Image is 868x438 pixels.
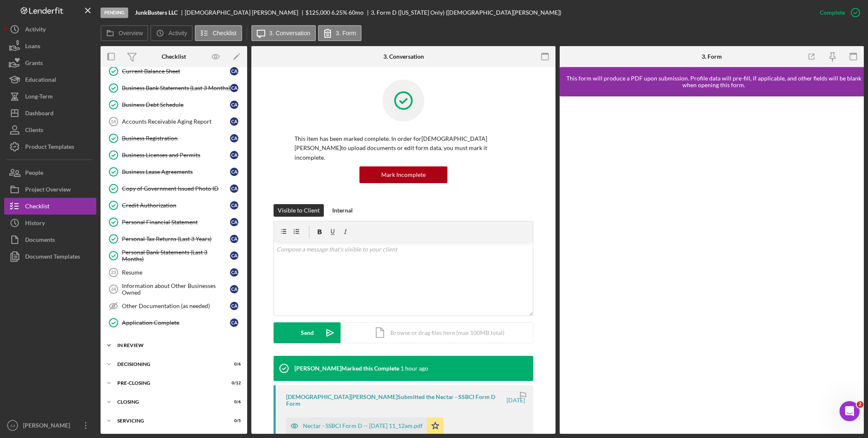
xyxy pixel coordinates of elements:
[105,231,243,247] a: Personal Tax Returns (Last 3 Years)CA
[122,236,230,242] div: Personal Tax Returns (Last 3 Years)
[274,322,341,343] button: Send
[230,117,238,126] div: C A
[122,185,230,192] div: Copy of Government Issued Photo ID
[105,314,243,331] a: Application CompleteCA
[105,214,243,231] a: Personal Financial StatementCA
[185,9,305,16] div: [DEMOGRAPHIC_DATA] [PERSON_NAME]
[117,343,237,348] div: In Review
[332,204,353,217] div: Internal
[105,180,243,197] a: Copy of Government Issued Photo IDCA
[162,53,186,60] div: Checklist
[230,67,238,75] div: C A
[4,417,96,434] button: AJ[PERSON_NAME]
[117,399,220,404] div: Closing
[122,85,230,91] div: Business Bank Statements (Last 3 Months)
[274,204,324,217] button: Visible to Client
[111,287,116,292] tspan: 24
[122,219,230,225] div: Personal Financial Statement
[135,9,178,16] b: JunkBusters LLC
[117,362,220,367] div: Decisioning
[820,4,845,21] div: Complete
[122,101,230,108] div: Business Debt Schedule
[230,268,238,277] div: C A
[840,401,860,421] iframe: Intercom live chat
[122,303,230,309] div: Other Documentation (as needed)
[122,269,230,276] div: Resume
[506,397,525,404] time: 2025-05-18 15:12
[10,423,15,428] text: AJ
[230,319,238,327] div: C A
[286,417,444,434] button: Nectar - SSBCI Form D -- [DATE] 11_12am.pdf
[122,68,230,75] div: Current Balance Sheet
[150,25,192,41] button: Activity
[122,282,230,296] div: Information about Other Businesses Owned
[383,53,424,60] div: 3. Conversation
[564,75,864,88] div: This form will produce a PDF upon submission. Profile data will pre-fill, if applicable, and othe...
[318,25,362,41] button: 3. Form
[230,134,238,143] div: C A
[230,184,238,193] div: C A
[226,399,241,404] div: 0 / 6
[213,30,237,36] label: Checklist
[230,218,238,226] div: C A
[122,249,230,262] div: Personal Bank Statements (Last 3 Months)
[294,365,399,372] div: [PERSON_NAME] Marked this Complete
[251,25,316,41] button: 3. Conversation
[269,30,310,36] label: 3. Conversation
[568,105,856,425] iframe: Lenderfit form
[105,298,243,314] a: Other Documentation (as needed)CA
[230,84,238,92] div: C A
[278,204,320,217] div: Visible to Client
[105,80,243,96] a: Business Bank Statements (Last 3 Months)CA
[105,197,243,214] a: Credit AuthorizationCA
[381,166,426,183] div: Mark Incomplete
[21,417,75,436] div: [PERSON_NAME]
[230,251,238,260] div: C A
[105,63,243,80] a: Current Balance SheetCA
[119,30,143,36] label: Overview
[702,53,722,60] div: 3. Form
[230,285,238,293] div: C A
[857,401,863,408] span: 2
[168,30,187,36] label: Activity
[359,166,447,183] button: Mark Incomplete
[105,96,243,113] a: Business Debt ScheduleCA
[195,25,242,41] button: Checklist
[226,362,241,367] div: 0 / 6
[230,302,238,310] div: C A
[122,135,230,142] div: Business Registration
[111,270,116,275] tspan: 23
[226,418,241,423] div: 0 / 5
[105,264,243,281] a: 23ResumeCA
[111,119,116,124] tspan: 14
[305,9,330,16] span: $125,000
[286,394,505,407] div: [DEMOGRAPHIC_DATA][PERSON_NAME] Submitted the Nectar - SSBCI Form D Form
[122,319,230,326] div: Application Complete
